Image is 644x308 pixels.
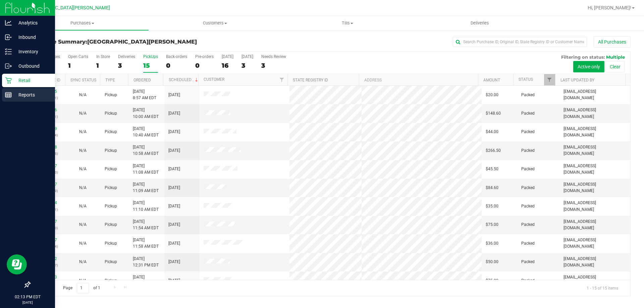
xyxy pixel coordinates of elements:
[79,204,87,208] span: Not Applicable
[166,62,187,69] div: 0
[105,78,115,82] a: Type
[521,129,535,135] span: Packed
[79,222,87,228] button: N/A
[222,54,233,59] div: [DATE]
[168,203,180,209] span: [DATE]
[168,147,180,154] span: [DATE]
[486,240,498,247] span: $36.00
[563,219,626,231] span: [EMAIL_ADDRESS][DOMAIN_NAME]
[169,77,199,82] a: Scheduled
[414,16,546,30] a: Deliveries
[68,62,88,69] div: 1
[7,254,27,274] iframe: Resource center
[133,107,159,120] span: [DATE] 10:00 AM EDT
[606,54,625,60] span: Multiple
[79,110,87,117] button: N/A
[561,54,605,60] span: Filtering on status:
[486,203,498,209] span: $35.00
[168,166,180,172] span: [DATE]
[79,241,87,246] span: Not Applicable
[38,238,57,242] a: 12002957
[281,16,414,30] a: Tills
[521,240,535,247] span: Packed
[521,185,535,191] span: Packed
[105,259,117,265] span: Pickup
[521,278,535,284] span: Packed
[3,300,52,305] p: [DATE]
[133,200,159,212] span: [DATE] 11:10 AM EDT
[462,20,498,26] span: Deliveries
[5,77,12,84] inline-svg: Retail
[79,129,87,135] button: N/A
[79,203,87,209] button: N/A
[38,182,57,187] a: 12002637
[79,148,87,153] span: Not Applicable
[105,240,117,247] span: Pickup
[168,185,180,191] span: [DATE]
[79,93,87,97] span: Not Applicable
[30,39,230,45] h3: Purchase Summary:
[486,147,501,154] span: $266.50
[486,278,498,284] span: $75.00
[281,20,413,26] span: Tills
[38,200,57,205] a: 12002654
[563,237,626,250] span: [EMAIL_ADDRESS][DOMAIN_NAME]
[486,129,498,135] span: $44.00
[79,185,87,190] span: Not Applicable
[241,62,253,69] div: 3
[105,147,117,154] span: Pickup
[79,185,87,191] button: N/A
[57,283,106,293] span: Page of 1
[149,20,281,26] span: Customers
[563,163,626,176] span: [EMAIL_ADDRESS][DOMAIN_NAME]
[261,54,286,59] div: Needs Review
[27,5,110,11] span: [GEOGRAPHIC_DATA][PERSON_NAME]
[359,74,478,86] th: Address
[521,147,535,154] span: Packed
[12,91,52,99] p: Reports
[521,259,535,265] span: Packed
[168,240,180,247] span: [DATE]
[105,222,117,228] span: Pickup
[38,126,57,131] a: 12002459
[79,278,87,284] button: N/A
[605,61,625,72] button: Clear
[79,278,87,283] span: Not Applicable
[5,91,12,98] inline-svg: Reports
[16,16,149,30] a: Purchases
[38,89,57,94] a: 12001925
[195,54,214,59] div: Pre-orders
[79,259,87,264] span: Not Applicable
[105,129,117,135] span: Pickup
[79,222,87,227] span: Not Applicable
[79,166,87,172] button: N/A
[87,39,197,45] span: [GEOGRAPHIC_DATA][PERSON_NAME]
[96,62,110,69] div: 1
[521,166,535,172] span: Packed
[168,278,180,284] span: [DATE]
[68,54,88,59] div: Open Carts
[133,163,159,176] span: [DATE] 11:08 AM EDT
[12,48,52,56] p: Inventory
[12,76,52,84] p: Retail
[12,19,52,27] p: Analytics
[168,259,180,265] span: [DATE]
[38,256,57,261] a: 12003192
[453,37,587,47] input: Search Purchase ID, Original ID, State Registry ID or Customer Name...
[195,62,214,69] div: 0
[563,200,626,212] span: [EMAIL_ADDRESS][DOMAIN_NAME]
[521,110,535,117] span: Packed
[79,111,87,116] span: Not Applicable
[5,19,12,26] inline-svg: Analytics
[16,20,149,26] span: Purchases
[563,144,626,157] span: [EMAIL_ADDRESS][DOMAIN_NAME]
[5,63,12,69] inline-svg: Outbound
[133,274,159,287] span: [DATE] 12:33 PM EDT
[105,203,117,209] span: Pickup
[486,92,498,98] span: $20.00
[12,62,52,70] p: Outbound
[133,78,151,82] a: Ordered
[38,145,57,149] a: 12002558
[105,92,117,98] span: Pickup
[483,78,500,82] a: Amount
